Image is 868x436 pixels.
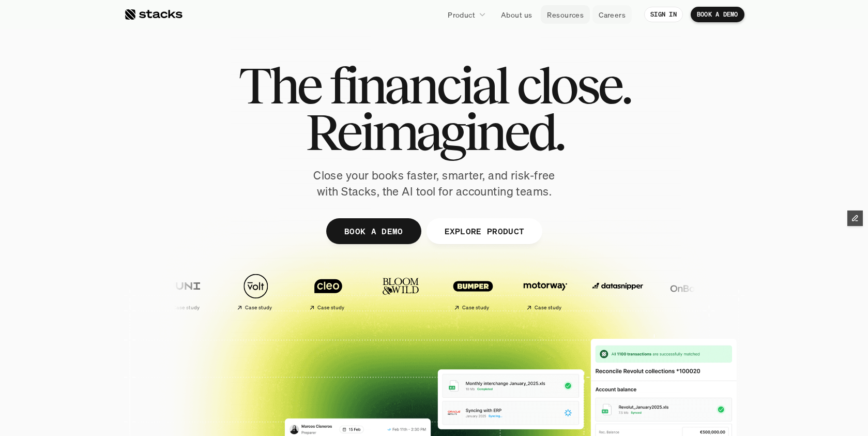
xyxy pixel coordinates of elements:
[292,268,359,315] a: Case study
[170,305,197,311] h2: Case study
[516,62,630,109] span: close.
[531,305,559,311] h2: Case study
[122,239,167,247] a: Privacy Policy
[326,218,421,244] a: BOOK A DEMO
[495,5,538,24] a: About us
[847,211,863,226] button: Edit Framer Content
[344,223,403,238] p: BOOK A DEMO
[314,305,342,311] h2: Case study
[238,62,321,109] span: The
[426,218,542,244] a: EXPLORE PRODUCT
[541,5,590,24] a: Resources
[697,11,738,18] p: BOOK A DEMO
[459,305,486,311] h2: Case study
[305,168,564,200] p: Close your books faster, smarter, and risk-free with Stacks, the AI tool for accounting teams.
[448,9,475,20] p: Product
[592,5,632,24] a: Careers
[644,7,683,22] a: SIGN IN
[444,223,524,238] p: EXPLORE PRODUCT
[242,305,269,311] h2: Case study
[147,268,214,315] a: Case study
[650,11,677,18] p: SIGN IN
[691,7,744,22] a: BOOK A DEMO
[509,268,576,315] a: Case study
[329,62,508,109] span: financial
[219,268,286,315] a: Case study
[547,9,584,20] p: Resources
[305,109,563,155] span: Reimagined.
[436,268,504,315] a: Case study
[599,9,626,20] p: Careers
[501,9,532,20] p: About us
